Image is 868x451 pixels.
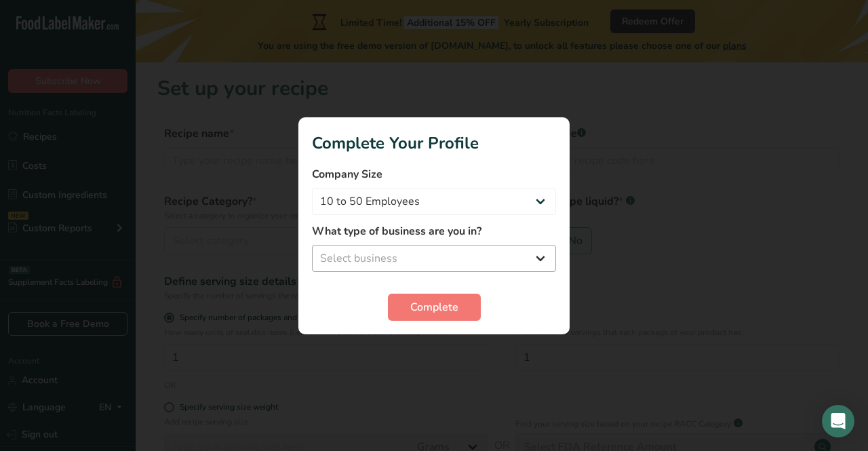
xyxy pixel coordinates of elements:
button: Complete [388,294,481,321]
h1: Complete Your Profile [312,131,556,155]
label: Company Size [312,166,556,182]
span: Complete [410,299,458,315]
label: What type of business are you in? [312,223,556,239]
div: Open Intercom Messenger [822,405,854,437]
